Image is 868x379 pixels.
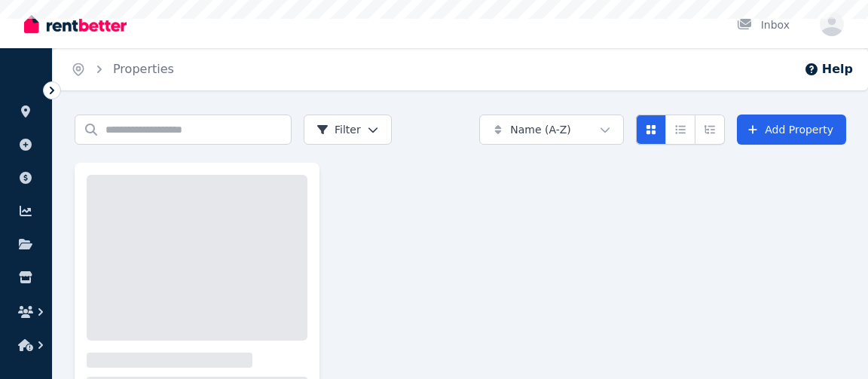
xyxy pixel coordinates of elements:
a: Properties [113,62,174,76]
button: Expanded list view [695,115,725,145]
button: Card view [636,115,666,145]
button: Filter [304,115,392,145]
button: Help [804,60,853,78]
nav: Breadcrumb [53,48,192,90]
span: Filter [316,122,361,137]
button: Name (A-Z) [479,115,624,145]
div: View options [636,115,725,145]
img: RentBetter [24,13,127,35]
span: Name (A-Z) [510,122,571,137]
a: Add Property [737,115,846,145]
button: Compact list view [665,115,695,145]
div: Inbox [737,17,790,32]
